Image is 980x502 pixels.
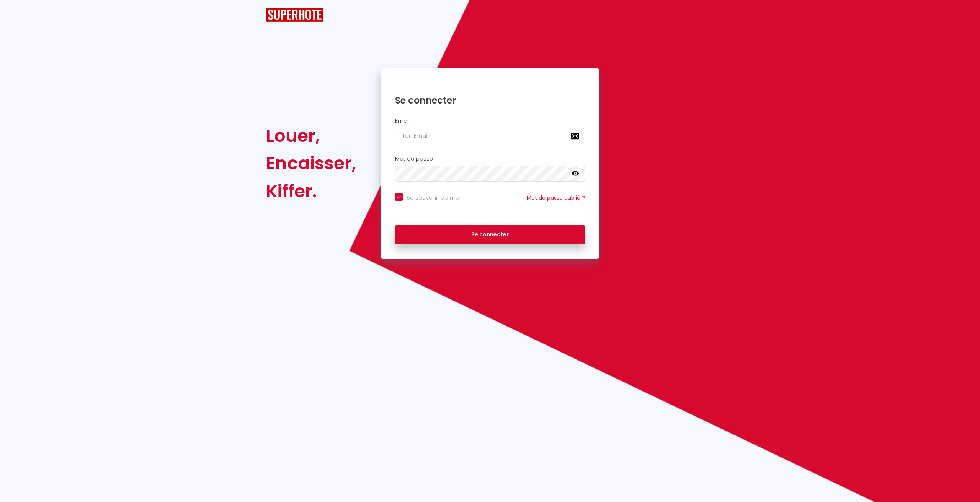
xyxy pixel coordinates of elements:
[266,177,356,205] div: Kiffer.
[266,149,356,177] div: Encaisser,
[395,225,585,244] button: Se connecter
[395,156,585,162] h2: Mot de passe
[6,3,29,26] button: Ouvrir le widget de chat LiveChat
[266,122,356,149] div: Louer,
[266,8,323,22] img: SuperHote logo
[395,94,585,106] h1: Se connecter
[395,128,585,144] input: Ton Email
[395,118,585,124] h2: Email
[527,194,585,201] a: Mot de passe oublié ?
